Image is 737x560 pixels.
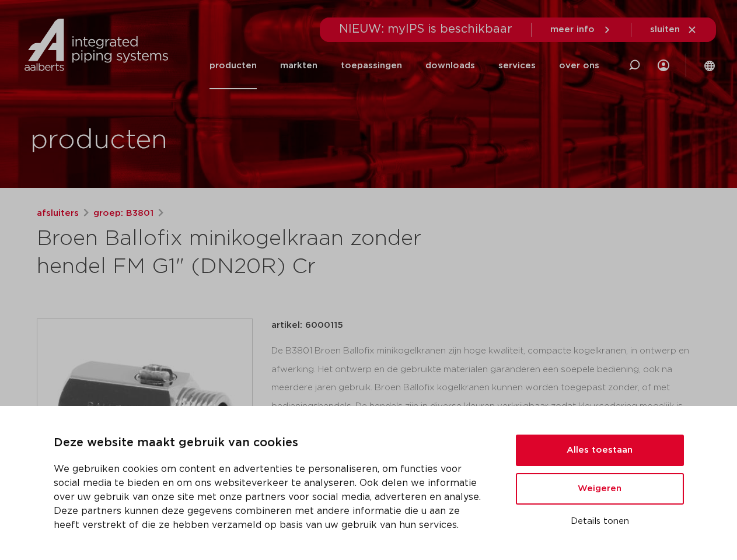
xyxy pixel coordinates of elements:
a: meer info [550,24,612,35]
a: downloads [425,42,475,89]
img: Product Image for Broen Ballofix minikogelkraan zonder hendel FM G1" (DN20R) Cr [37,319,252,534]
button: Alles toestaan [516,435,684,466]
a: markten [280,42,317,89]
p: Deze website maakt gebruik van cookies [54,434,488,453]
button: Details tonen [516,512,684,531]
button: Weigeren [516,473,684,505]
a: over ons [559,42,599,89]
a: afsluiters [37,206,79,220]
a: producten [209,42,257,89]
nav: Menu [209,42,599,89]
p: We gebruiken cookies om content en advertenties te personaliseren, om functies voor social media ... [54,462,488,532]
div: my IPS [658,42,669,89]
h1: Broen Ballofix minikogelkraan zonder hendel FM G1" (DN20R) Cr [37,225,475,281]
a: services [498,42,536,89]
h1: producten [30,122,167,159]
a: sluiten [650,24,697,35]
span: sluiten [650,25,680,34]
a: toepassingen [341,42,402,89]
a: groep: B3801 [93,206,153,220]
p: artikel: 6000115 [271,318,343,332]
div: De B3801 Broen Ballofix minikogelkranen zijn hoge kwaliteit, compacte kogelkranen, in ontwerp en ... [271,342,701,459]
span: meer info [550,25,595,34]
span: NIEUW: myIPS is beschikbaar [339,23,512,35]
